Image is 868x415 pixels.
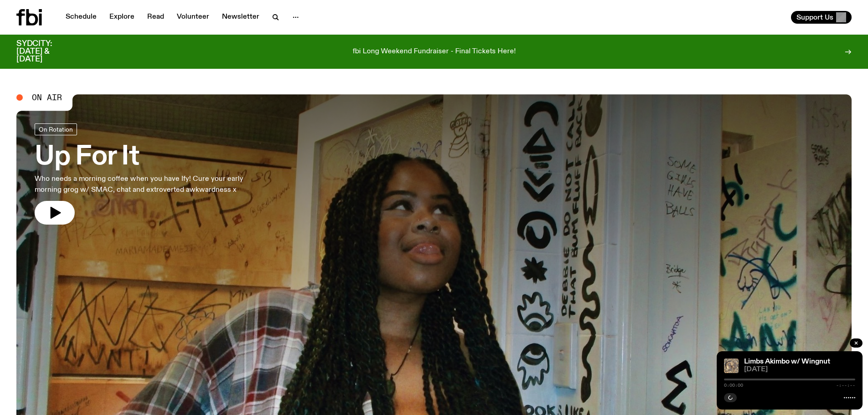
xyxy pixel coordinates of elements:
[32,93,62,102] span: On Air
[35,174,268,195] p: Who needs a morning coffee when you have Ify! Cure your early morning grog w/ SMAC, chat and extr...
[796,13,833,21] span: Support Us
[35,144,268,170] h3: Up For It
[791,11,852,24] button: Support Us
[353,48,516,56] p: fbi Long Weekend Fundraiser - Final Tickets Here!
[216,11,265,24] a: Newsletter
[60,11,102,24] a: Schedule
[16,40,75,63] h3: SYDCITY: [DATE] & [DATE]
[724,383,743,388] span: 0:00:00
[744,366,855,373] span: [DATE]
[39,126,73,133] span: On Rotation
[171,11,215,24] a: Volunteer
[142,11,169,24] a: Read
[104,11,140,24] a: Explore
[836,383,855,388] span: -:--:--
[35,123,77,135] a: On Rotation
[744,358,830,365] a: Limbs Akimbo w/ Wingnut
[35,123,268,225] a: Up For ItWho needs a morning coffee when you have Ify! Cure your early morning grog w/ SMAC, chat...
